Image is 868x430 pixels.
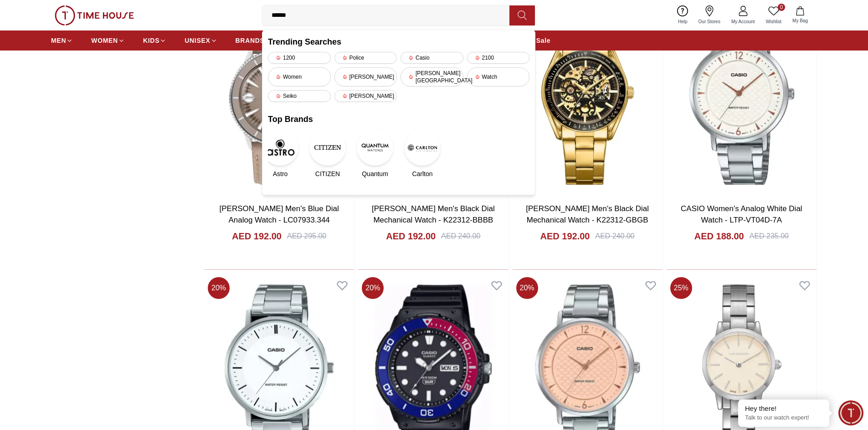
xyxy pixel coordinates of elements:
[185,32,217,49] a: UNISEX
[410,129,435,178] a: CarltonCarlton
[362,277,384,299] span: 20 %
[441,231,480,242] div: AED 240.00
[728,18,759,25] span: My Account
[287,231,326,242] div: AED 295.00
[262,129,298,166] img: Astro
[268,67,331,86] div: Women
[334,90,397,102] div: [PERSON_NAME]
[268,129,293,178] a: AstroAstro
[681,204,802,225] a: CASIO Women's Analog White Dial Watch - LTP-VT04D-7A
[745,404,822,413] div: Hey there!
[220,204,339,225] a: [PERSON_NAME] Men's Blue Dial Analog Watch - LC07933.344
[185,36,210,45] span: UNISEX
[693,4,726,27] a: Our Stores
[760,4,787,27] a: 0Wishlist
[540,230,590,243] h4: AED 192.00
[694,230,744,243] h4: AED 188.00
[467,67,530,86] div: Watch
[334,52,397,64] div: Police
[51,36,66,45] span: MEN
[778,4,785,11] span: 0
[404,129,441,166] img: Carlton
[268,52,331,64] div: 1200
[91,36,118,45] span: WOMEN
[51,32,73,49] a: MEN
[787,5,813,26] button: My Bag
[268,113,529,126] h2: Top Brands
[674,18,691,25] span: Help
[315,169,340,178] span: CITIZEN
[236,36,265,45] span: BRANDS
[595,231,634,242] div: AED 240.00
[750,231,789,242] div: AED 235.00
[232,230,282,243] h4: AED 192.00
[309,129,346,166] img: CITIZEN
[315,129,340,178] a: CITIZENCITIZEN
[838,400,863,425] div: Chat Widget
[467,52,530,64] div: 2100
[412,169,432,178] span: Carlton
[362,169,388,178] span: Quantum
[526,204,649,225] a: [PERSON_NAME] Men's Black Dial Mechanical Watch - K22312-GBGB
[695,18,724,25] span: Our Stores
[673,4,693,27] a: Help
[386,230,436,243] h4: AED 192.00
[401,67,463,86] div: [PERSON_NAME][GEOGRAPHIC_DATA]
[357,129,393,166] img: Quantum
[143,32,166,49] a: KIDS
[334,67,397,86] div: [PERSON_NAME]
[91,32,125,49] a: WOMEN
[55,5,134,25] img: ...
[401,52,463,64] div: Casio
[273,169,288,178] span: Astro
[516,277,538,299] span: 20 %
[762,18,785,25] span: Wishlist
[670,277,692,299] span: 25 %
[208,277,230,299] span: 20 %
[143,36,159,45] span: KIDS
[789,17,812,24] span: My Bag
[745,414,822,422] p: Talk to our watch expert!
[268,90,331,102] div: Seiko
[268,35,529,48] h2: Trending Searches
[236,32,265,49] a: BRANDS
[363,129,387,178] a: QuantumQuantum
[372,204,495,225] a: [PERSON_NAME] Men's Black Dial Mechanical Watch - K22312-BBBB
